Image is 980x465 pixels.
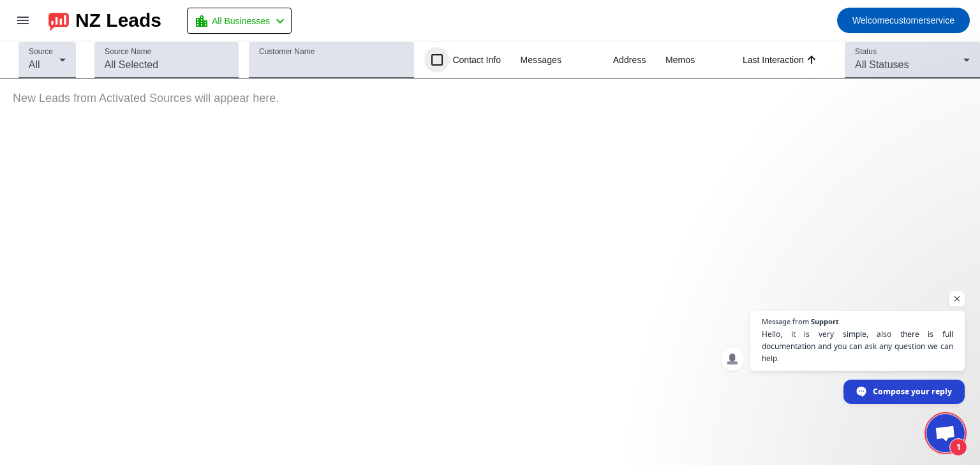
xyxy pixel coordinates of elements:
th: Messages [520,41,612,79]
span: Welcome [852,15,889,25]
span: 1 [949,438,967,456]
th: Memos [665,41,743,79]
div: Last Interaction [743,54,804,66]
input: All Selected [105,57,228,73]
th: Address [613,41,665,79]
span: customerservice [852,11,954,29]
button: All Businesses [187,8,292,34]
mat-label: Source Name [105,48,151,56]
div: NZ Leads [75,11,161,29]
span: All [29,59,40,70]
span: Support [811,318,839,325]
span: All Statuses [855,59,909,70]
span: Compose your reply [873,380,952,403]
mat-label: Customer Name [259,48,315,56]
img: logo [48,10,69,31]
button: Welcomecustomerservice [837,8,970,33]
span: Message from [762,318,809,325]
mat-icon: chevron_left [272,13,288,29]
mat-icon: menu [15,13,31,28]
mat-label: Source [29,48,53,56]
span: Hello, it is very simple, also there is full documentation and you can ask any question we can help. [762,328,953,364]
div: Open chat [926,414,965,452]
mat-label: Status [855,48,877,56]
span: All Businesses [212,12,270,30]
mat-icon: location_city [194,13,209,29]
label: Contact Info [450,54,501,66]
